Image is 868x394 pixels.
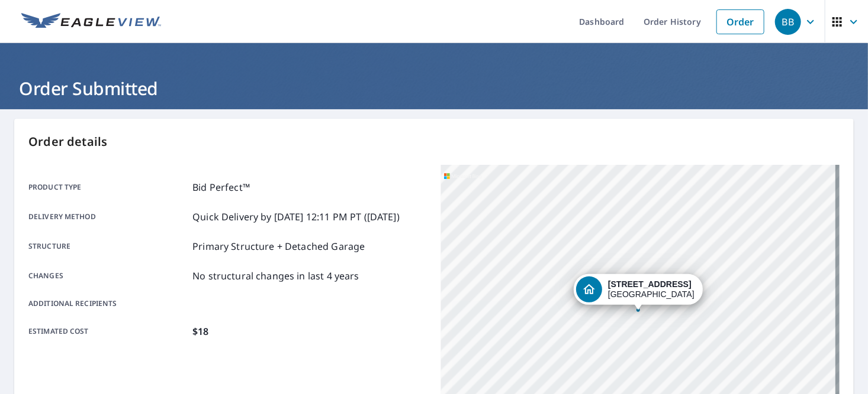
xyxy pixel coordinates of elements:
p: $18 [192,324,208,338]
p: Delivery method [28,210,188,224]
p: Product type [28,180,188,194]
div: Dropped pin, building 1, Residential property, 7886 Manor Forest Blvd Boynton Beach, FL 33436 [574,274,703,311]
p: Quick Delivery by [DATE] 12:11 PM PT ([DATE]) [192,210,400,224]
p: Changes [28,269,188,283]
a: Order [716,9,764,34]
p: Structure [28,239,188,253]
p: Order details [28,133,840,151]
p: Estimated cost [28,324,188,338]
p: Bid Perfect™ [192,180,250,194]
div: [GEOGRAPHIC_DATA] [608,279,695,299]
div: BB [775,9,801,35]
h1: Order Submitted [14,76,854,100]
p: Primary Structure + Detached Garage [192,239,365,253]
strong: [STREET_ADDRESS] [608,279,692,289]
img: EV Logo [21,13,161,31]
p: Additional recipients [28,298,188,309]
p: No structural changes in last 4 years [192,269,359,283]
